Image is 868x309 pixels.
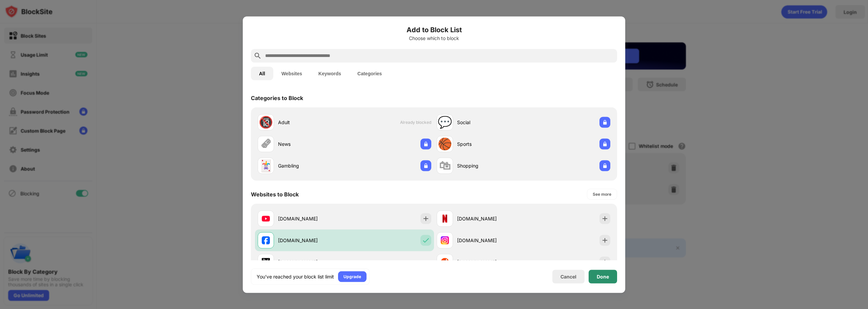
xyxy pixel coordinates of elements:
[457,162,524,169] div: Shopping
[457,215,524,222] div: [DOMAIN_NAME]
[262,236,270,244] img: favicons
[251,24,617,35] h6: Add to Block List
[400,259,431,265] span: Already blocked
[560,274,576,279] div: Cancel
[343,273,361,280] div: Upgrade
[259,159,273,173] div: 🃏
[439,159,451,173] div: 🛍
[457,119,524,126] div: Social
[457,258,524,266] div: [DOMAIN_NAME]
[438,137,452,151] div: 🏀
[438,115,452,129] div: 💬
[457,237,524,244] div: [DOMAIN_NAME]
[262,258,270,266] img: favicons
[260,137,272,151] div: 🗞
[251,66,273,80] button: All
[278,119,344,126] div: Adult
[254,52,262,60] img: search.svg
[251,191,299,197] div: Websites to Block
[278,237,344,244] div: [DOMAIN_NAME]
[349,66,390,80] button: Categories
[593,191,611,197] div: See more
[457,140,524,148] div: Sports
[400,120,431,125] span: Already blocked
[310,66,349,80] button: Keywords
[278,140,344,148] div: News
[441,214,449,223] img: favicons
[278,258,344,266] div: [DOMAIN_NAME]
[273,66,310,80] button: Websites
[597,274,609,279] div: Done
[251,94,303,101] div: Categories to Block
[257,273,334,280] div: You’ve reached your block list limit
[278,215,344,222] div: [DOMAIN_NAME]
[259,115,273,129] div: 🔞
[262,214,270,223] img: favicons
[441,258,449,266] img: favicons
[278,162,344,169] div: Gambling
[441,236,449,244] img: favicons
[251,35,617,41] div: Choose which to block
